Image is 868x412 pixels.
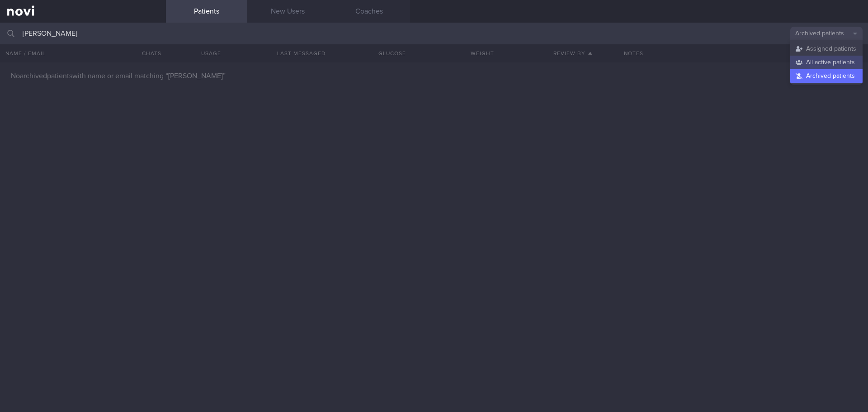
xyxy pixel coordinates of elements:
[256,44,347,62] button: Last Messaged
[618,44,868,62] div: Notes
[528,44,618,62] button: Review By
[166,44,256,62] div: Usage
[790,56,863,69] button: All active patients
[790,42,863,56] button: Assigned patients
[437,44,528,62] button: Weight
[130,44,166,62] button: Chats
[790,69,863,83] button: Archived patients
[347,44,437,62] button: Glucose
[790,27,863,40] button: Archived patients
